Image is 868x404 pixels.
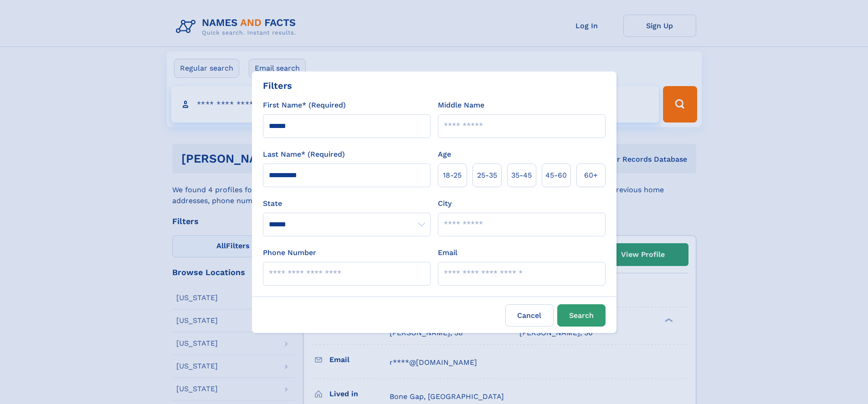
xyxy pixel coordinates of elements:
[263,198,431,209] label: State
[505,304,554,327] label: Cancel
[511,170,532,181] span: 35‑45
[438,149,451,160] label: Age
[545,170,567,181] span: 45‑60
[438,198,452,209] label: City
[438,247,457,258] label: Email
[438,100,484,111] label: Middle Name
[584,170,598,181] span: 60+
[443,170,462,181] span: 18‑25
[263,79,292,92] div: Filters
[263,247,316,258] label: Phone Number
[477,170,497,181] span: 25‑35
[557,304,606,327] button: Search
[263,100,346,111] label: First Name* (Required)
[263,149,345,160] label: Last Name* (Required)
